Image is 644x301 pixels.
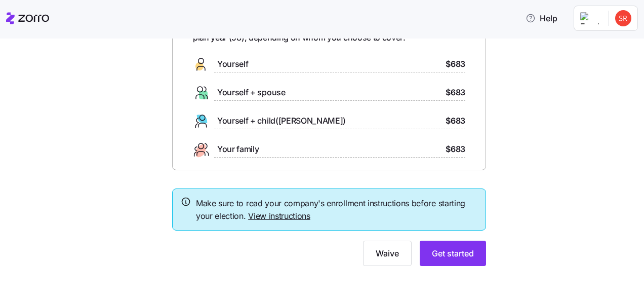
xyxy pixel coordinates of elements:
img: 7a552df36da58cdc72f69f93da65a8d1 [615,10,631,26]
a: View instructions [248,211,310,221]
button: Help [517,8,566,28]
span: Yourself + child([PERSON_NAME]) [217,115,346,127]
span: Get started [432,247,474,259]
span: Yourself [217,58,248,70]
span: Waive [376,247,399,259]
span: $683 [446,143,465,156]
button: Waive [363,241,412,266]
span: Help [526,12,557,24]
button: Get started [420,241,486,266]
span: Yourself + spouse [217,86,286,99]
img: Employer logo [580,12,600,24]
span: Make sure to read your company's enrollment instructions before starting your election. [196,197,477,222]
span: $683 [446,58,465,70]
span: Your family [217,143,259,156]
span: $683 [446,86,465,99]
span: $683 [446,115,465,127]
